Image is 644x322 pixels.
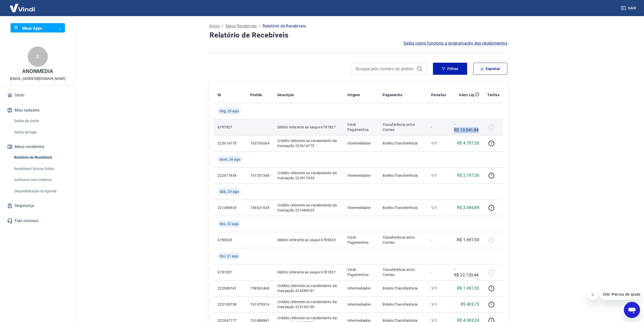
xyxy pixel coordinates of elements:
p: 222089741 [218,286,242,291]
p: Vindi Pagamentos [347,235,375,245]
p: 761975916 [250,302,269,307]
p: Vindi Pagamentos [347,122,375,132]
p: Boleto/Transferência [383,302,423,307]
p: Parcelas [431,92,446,97]
a: Segurança [6,200,69,211]
span: Olá! Precisa de ajuda? [3,4,42,8]
p: 1/1 [431,205,446,210]
span: Qui, 21 ago [220,254,238,259]
p: Boleto/Transferência [383,141,423,146]
p: 223614775 [218,141,242,146]
button: Sair [620,4,638,13]
p: R$ 3.046,84 [457,205,479,211]
p: 6797827 [218,125,242,130]
p: ANONMEDIA [22,69,53,74]
p: - [431,125,446,130]
a: Início [210,23,220,29]
p: Transferência entre Contas [383,267,423,277]
p: -R$ 10.041,84 [454,121,479,133]
p: Valor Líq. [459,92,475,97]
h4: Relatório de Recebíveis [210,30,507,40]
a: Meus Recebíveis [226,23,257,29]
p: - [431,237,446,242]
p: - [431,270,446,275]
a: Recebíveis Futuros Online [12,164,69,174]
p: R$ 403,75 [461,301,479,307]
button: Filtros [433,63,467,75]
p: Pagamento [383,92,402,97]
p: Boleto/Transferência [383,286,423,291]
p: Boleto/Transferência [383,173,423,178]
p: Crédito referente ao recebimento da transação 223109739 [277,299,339,309]
p: 1/1 [431,286,446,291]
p: Origem [347,92,360,97]
p: R$ 4.797,50 [457,140,479,146]
p: 761357348 [250,173,269,178]
p: Débito referente ao saque 6781837 [277,270,339,275]
span: Dom, 24 ago [220,157,240,162]
p: 758563468 [250,286,269,291]
span: Sáb, 23 ago [220,189,239,194]
p: -R$ 22.133,44 [454,266,479,278]
p: 1/1 [431,302,446,307]
p: Transferência entre Contas [383,235,423,245]
p: 221480925 [218,205,242,210]
p: Intermediador [347,205,375,210]
p: Débito referente ao saque 6789023 [277,237,339,242]
p: / [222,23,223,29]
a: Início [6,90,69,101]
p: Crédito referente ao recebimento da transação 222089741 [277,283,339,293]
button: Meu cadastro [6,105,69,116]
iframe: Fechar mensagem [588,290,598,300]
a: Dados de login [12,127,69,137]
p: 6781837 [218,270,242,275]
a: Fale conosco [6,215,69,226]
p: Relatório de Recebíveis [263,23,306,29]
div: A [28,47,48,67]
iframe: Botão para abrir a janela de mensagens [624,302,640,318]
button: Meus recebíveis [6,141,69,152]
p: Intermediador [347,302,375,307]
a: Relatório de Recebíveis [12,152,69,163]
a: Saiba como funciona a programação dos recebimentos [404,40,507,46]
a: Dados da conta [12,116,69,126]
p: ID [218,92,221,97]
p: 763705669 [250,141,269,146]
p: Intermediador [347,286,375,291]
p: Crédito referente ao recebimento da transação 222917454 [277,170,339,181]
img: Vindi [6,0,39,16]
p: Intermediador [347,141,375,146]
p: R$ 1.697,50 [457,285,479,291]
input: Busque pelo número do pedido [356,65,415,73]
p: [EMAIL_ADDRESS][DOMAIN_NAME] [10,76,65,81]
a: Contratos com credores [12,175,69,185]
button: Exportar [473,63,507,75]
p: Vindi Pagamentos [347,267,375,277]
p: 1/1 [431,141,446,146]
span: Sex, 22 ago [220,221,238,226]
p: Tarifas [487,92,499,97]
p: / [259,23,261,29]
p: Intermediador [347,173,375,178]
p: 6789023 [218,237,242,242]
p: Crédito referente ao recebimento da transação 221480925 [277,203,339,213]
iframe: Mensagem da empresa [600,289,640,300]
p: Descrição [277,92,294,97]
p: Boleto/Transferência [383,205,423,210]
p: 1/1 [431,173,446,178]
p: R$ 2.197,50 [457,172,479,178]
p: 223109739 [218,302,242,307]
p: -R$ 1.697,50 [456,237,479,243]
p: Débito referente ao saque 6797827 [277,125,339,130]
p: Pedido [250,92,262,97]
a: Disponibilização de agenda [12,186,69,196]
span: Seg, 25 ago [220,109,239,114]
p: 222917454 [218,173,242,178]
p: Transferência entre Contas [383,122,423,132]
p: 756621028 [250,205,269,210]
p: Crédito referente ao recebimento da transação 223614775 [277,138,339,148]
